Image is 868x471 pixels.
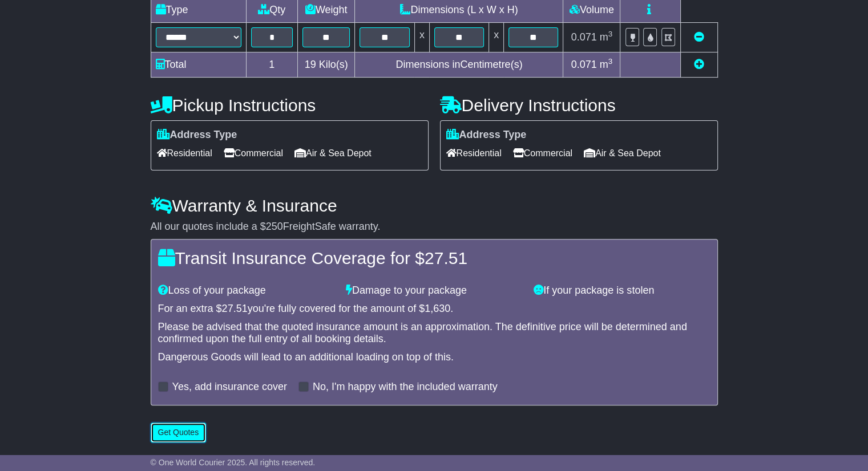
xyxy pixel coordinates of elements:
[246,52,297,78] td: 1
[528,285,716,297] div: If your package is stolen
[297,52,355,78] td: Kilo(s)
[151,52,246,78] td: Total
[157,144,212,162] span: Residential
[571,31,597,43] span: 0.071
[151,458,316,467] span: © One World Courier 2025. All rights reserved.
[600,31,613,43] span: m
[446,144,502,162] span: Residential
[151,221,718,233] div: All our quotes include a $ FreightSafe warranty.
[425,303,450,314] span: 1,630
[313,381,498,393] label: No, I'm happy with the included warranty
[608,57,613,66] sup: 3
[425,249,467,267] span: 27.51
[266,221,283,232] span: 250
[305,59,316,70] span: 19
[694,31,704,43] a: Remove this item
[222,303,248,314] span: 27.51
[152,285,340,297] div: Loss of your package
[414,23,429,52] td: x
[172,381,287,393] label: Yes, add insurance cover
[158,303,710,315] div: For an extra $ you're fully covered for the amount of $ .
[440,96,718,115] h4: Delivery Instructions
[151,96,429,115] h4: Pickup Instructions
[157,129,237,141] label: Address Type
[355,52,563,78] td: Dimensions in Centimetre(s)
[158,351,710,364] div: Dangerous Goods will lead to an additional loading on top of this.
[571,59,597,70] span: 0.071
[513,144,572,162] span: Commercial
[608,30,613,38] sup: 3
[694,59,704,70] a: Add new item
[489,23,504,52] td: x
[224,144,283,162] span: Commercial
[584,144,661,162] span: Air & Sea Depot
[158,249,710,267] h4: Transit Insurance Coverage for $
[158,321,710,346] div: Please be advised that the quoted insurance amount is an approximation. The definitive price will...
[294,144,372,162] span: Air & Sea Depot
[600,59,613,70] span: m
[151,196,718,215] h4: Warranty & Insurance
[340,285,528,297] div: Damage to your package
[151,423,207,442] button: Get Quotes
[446,129,527,141] label: Address Type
